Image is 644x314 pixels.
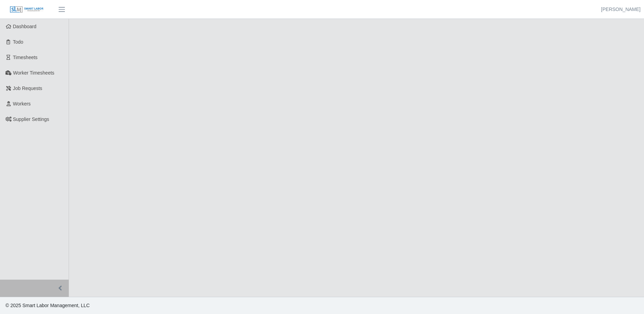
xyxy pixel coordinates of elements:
[13,39,23,45] span: Todo
[13,86,43,91] span: Job Requests
[13,116,49,122] span: Supplier Settings
[5,303,90,308] span: © 2025 Smart Labor Management, LLC
[601,6,641,13] a: [PERSON_NAME]
[10,6,44,13] img: SLM Logo
[13,55,38,60] span: Timesheets
[13,70,54,76] span: Worker Timesheets
[13,24,37,29] span: Dashboard
[13,101,31,106] span: Workers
